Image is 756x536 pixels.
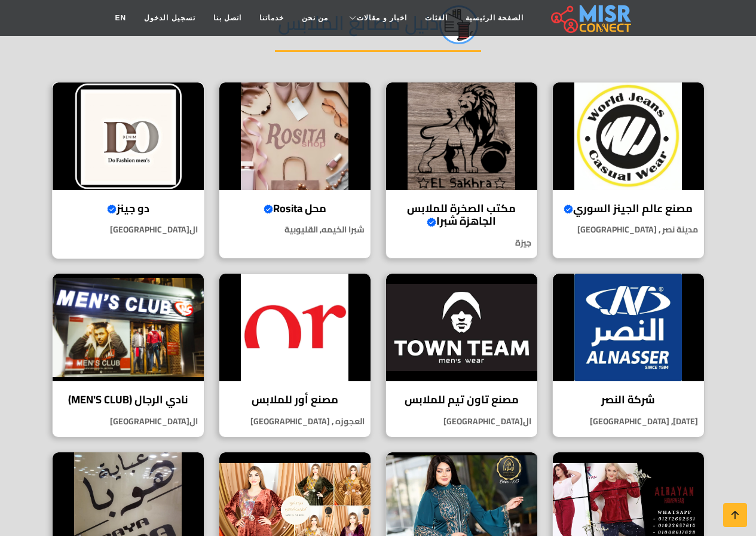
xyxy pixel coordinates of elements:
[357,13,407,23] span: اخبار و مقالات
[250,7,293,29] a: خدماتنا
[53,415,204,428] p: ال[GEOGRAPHIC_DATA]
[562,393,695,406] h4: شركة النصر
[45,273,212,437] a: نادي الرجال (MEN'S CLUB) نادي الرجال (MEN'S CLUB) ال[GEOGRAPHIC_DATA]
[53,274,204,381] img: نادي الرجال (MEN'S CLUB)
[219,82,371,190] img: محل Rosita
[212,273,378,437] a: مصنع أور للملابس مصنع أور للملابس العجوزه , [GEOGRAPHIC_DATA]
[219,415,371,428] p: العجوزه , [GEOGRAPHIC_DATA]
[264,204,273,214] svg: Verified account
[53,82,204,190] img: دو جينز
[378,273,545,437] a: مصنع تاون تيم للملابس مصنع تاون تيم للملابس ال[GEOGRAPHIC_DATA]
[212,82,378,259] a: محل Rosita محل Rosita شبرا الخيمه, القليوبية
[386,415,537,428] p: ال[GEOGRAPHIC_DATA]
[553,223,704,236] p: مدينة نصر , [GEOGRAPHIC_DATA]
[386,274,537,381] img: مصنع تاون تيم للملابس
[395,202,528,228] h4: مكتب الصخرة للملابس الجاهزة شبرا
[551,3,631,33] img: main.misr_connect
[228,202,362,215] h4: محل Rosita
[293,7,337,29] a: من نحن
[62,393,195,406] h4: نادي الرجال (MEN'S CLUB)
[204,7,250,29] a: اتصل بنا
[416,7,457,29] a: الفئات
[545,82,712,259] a: مصنع عالم الجينز السوري مصنع عالم الجينز السوري مدينة نصر , [GEOGRAPHIC_DATA]
[395,393,528,406] h4: مصنع تاون تيم للملابس
[378,82,545,259] a: مكتب الصخرة للملابس الجاهزة شبرا مكتب الصخرة للملابس الجاهزة شبرا جيزة
[564,204,573,214] svg: Verified account
[219,274,371,381] img: مصنع أور للملابس
[457,7,532,29] a: الصفحة الرئيسية
[386,237,537,249] p: جيزة
[337,7,416,29] a: اخبار و مقالات
[386,82,537,190] img: مكتب الصخرة للملابس الجاهزة شبرا
[45,82,212,259] a: دو جينز دو جينز ال[GEOGRAPHIC_DATA]
[135,7,204,29] a: تسجيل الدخول
[545,273,712,437] a: شركة النصر شركة النصر [DATE], [GEOGRAPHIC_DATA]
[427,218,436,227] svg: Verified account
[553,415,704,428] p: [DATE], [GEOGRAPHIC_DATA]
[107,204,117,214] svg: Verified account
[228,393,362,406] h4: مصنع أور للملابس
[553,82,704,190] img: مصنع عالم الجينز السوري
[553,274,704,381] img: شركة النصر
[62,202,195,215] h4: دو جينز
[106,7,136,29] a: EN
[53,223,204,236] p: ال[GEOGRAPHIC_DATA]
[219,223,371,236] p: شبرا الخيمه, القليوبية
[562,202,695,215] h4: مصنع عالم الجينز السوري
